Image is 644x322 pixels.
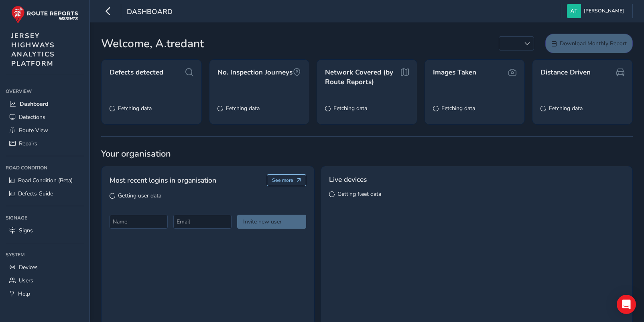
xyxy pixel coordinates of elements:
span: Fetching data [333,105,367,112]
div: Open Intercom Messenger [617,295,636,314]
span: Dashboard [127,7,173,18]
input: Email [173,215,232,229]
img: diamond-layout [567,4,581,18]
a: Dashboard [6,97,84,111]
span: Defects Guide [18,190,53,197]
img: rr logo [11,6,78,24]
span: Welcome, A.tredant [101,35,204,52]
span: JERSEY HIGHWAYS ANALYTICS PLATFORM [11,31,55,68]
button: [PERSON_NAME] [567,4,627,18]
span: Fetching data [226,105,260,112]
a: Repairs [6,137,84,150]
span: Road Condition (Beta) [18,177,73,184]
div: Signage [6,212,84,224]
a: Help [6,287,84,300]
span: No. Inspection Journeys [217,68,293,77]
a: Signs [6,224,84,237]
span: Fetching data [549,105,583,112]
div: Overview [6,85,84,97]
div: Road Condition [6,162,84,174]
div: System [6,249,84,261]
a: Devices [6,261,84,274]
span: Getting user data [118,192,161,199]
span: See more [272,177,293,183]
span: Detections [19,113,45,121]
span: Users [19,277,33,284]
span: Getting fleet data [337,190,381,198]
a: Route View [6,124,84,137]
span: Fetching data [118,105,152,112]
span: Repairs [19,140,37,147]
span: Your organisation [101,148,633,160]
span: Most recent logins in organisation [110,175,216,185]
span: Devices [19,264,38,271]
a: Detections [6,111,84,124]
span: Help [18,290,30,298]
span: Images Taken [433,68,476,77]
a: Users [6,274,84,287]
span: Defects detected [110,68,163,77]
a: Road Condition (Beta) [6,174,84,187]
span: Dashboard [20,100,48,108]
a: Defects Guide [6,187,84,200]
span: Fetching data [441,105,475,112]
button: See more [267,174,307,186]
span: Route View [19,127,48,134]
span: Network Covered (by Route Reports) [325,68,400,87]
input: Name [110,215,168,229]
span: [PERSON_NAME] [584,4,624,18]
span: Signs [19,227,33,234]
span: Distance Driven [540,68,591,77]
span: Live devices [329,174,367,185]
